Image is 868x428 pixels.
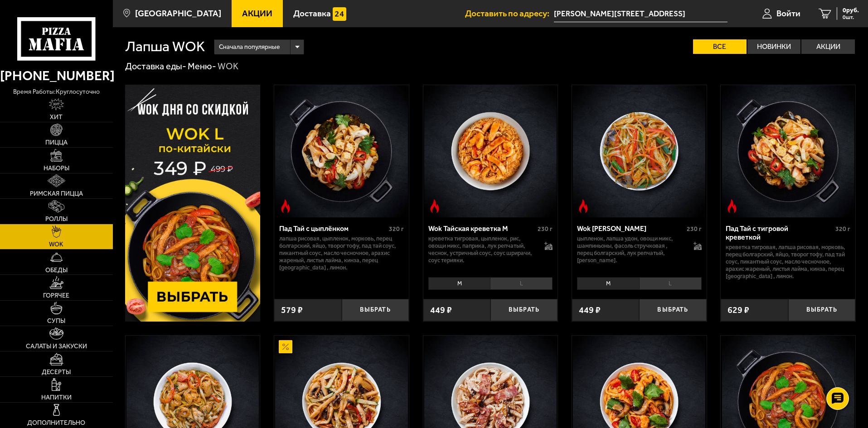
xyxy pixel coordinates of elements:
img: Wok Тайская креветка M [424,85,557,217]
img: Пад Тай с цыплёнком [275,85,407,217]
a: Острое блюдоWok Карри М [572,85,707,217]
li: M [428,277,490,290]
span: 320 г [389,225,404,233]
span: Наборы [44,165,69,172]
span: Пицца [45,139,68,146]
span: Дополнительно [27,420,85,426]
button: Выбрать [639,299,706,321]
p: креветка тигровая, цыпленок, рис, овощи микс, паприка, лук репчатый, чеснок, устричный соус, соус... [428,235,536,264]
button: Выбрать [788,299,855,321]
span: Обеды [45,267,68,274]
img: Острое блюдо [577,199,590,213]
span: 0 руб. [843,7,859,14]
span: WOK [49,241,63,248]
img: Wok Карри М [573,85,705,217]
span: Десерты [42,369,71,375]
span: Супы [47,318,65,324]
li: L [490,277,553,290]
img: Акционный [279,340,292,354]
button: Выбрать [342,299,409,321]
span: Салаты и закуски [26,343,87,350]
span: Войти [776,9,800,18]
span: 449 ₽ [430,306,452,315]
span: 449 ₽ [579,306,601,315]
span: Акции [242,9,272,18]
a: Доставка еды- [125,61,186,72]
img: Острое блюдо [279,199,292,213]
span: 579 ₽ [281,306,303,315]
span: 0 шт. [843,14,859,20]
div: Wok Тайская креветка M [428,224,536,233]
span: Доставить по адресу: [465,9,554,18]
li: M [577,277,639,290]
img: 15daf4d41897b9f0e9f617042186c801.svg [333,7,346,21]
div: Пад Тай с тигровой креветкой [726,224,833,241]
div: WOK [218,61,238,72]
span: Пушкин, Октябрьский бульвар, 22А [554,5,727,22]
span: 629 ₽ [727,306,749,315]
label: Новинки [747,39,801,54]
span: Римская пицца [30,191,83,197]
span: Хит [50,114,63,120]
a: Острое блюдоПад Тай с цыплёнком [274,85,409,217]
a: Острое блюдоПад Тай с тигровой креветкой [721,85,855,217]
button: Выбрать [490,299,558,321]
p: креветка тигровая, лапша рисовая, морковь, перец болгарский, яйцо, творог тофу, пад тай соус, пик... [726,244,850,280]
a: Меню- [188,61,216,72]
p: лапша рисовая, цыпленок, морковь, перец болгарский, яйцо, творог тофу, пад тай соус, пикантный со... [279,235,404,271]
span: Горячее [43,293,69,299]
img: Пад Тай с тигровой креветкой [722,85,854,217]
div: Пад Тай с цыплёнком [279,224,387,233]
a: Острое блюдоWok Тайская креветка M [423,85,558,217]
img: Острое блюдо [725,199,739,213]
img: Острое блюдо [428,199,441,213]
span: 320 г [835,225,850,233]
span: [GEOGRAPHIC_DATA] [135,9,221,18]
span: Сначала популярные [219,38,280,56]
span: Роллы [45,216,68,222]
input: Ваш адрес доставки [554,5,727,22]
span: 230 г [687,225,702,233]
span: 230 г [538,225,553,233]
p: цыпленок, лапша удон, овощи микс, шампиньоны, фасоль стручковая , перец болгарский, лук репчатый,... [577,235,684,264]
li: L [639,277,702,290]
label: Все [693,39,747,54]
div: Wok [PERSON_NAME] [577,224,684,233]
label: Акции [801,39,855,54]
h1: Лапша WOK [125,39,205,54]
span: Доставка [293,9,331,18]
span: Напитки [41,394,72,401]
